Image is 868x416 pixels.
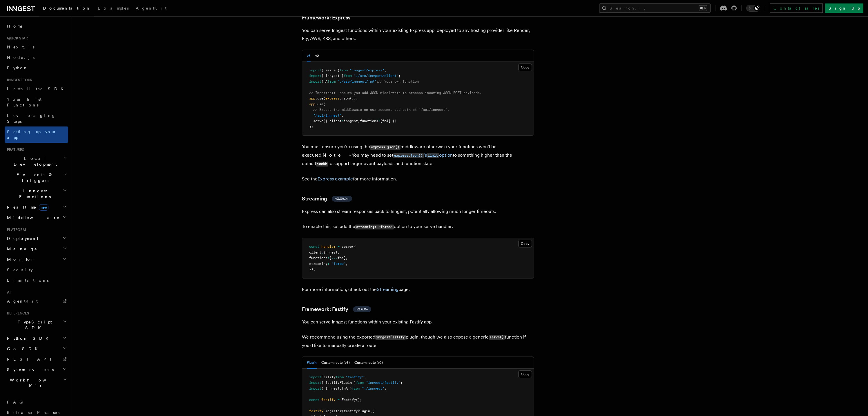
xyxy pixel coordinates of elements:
[5,319,63,331] span: TypeScript SDK
[5,377,63,389] span: Workflow Kit
[309,79,321,84] span: import
[356,307,368,312] span: v2.6.0+
[323,96,325,100] span: (
[302,223,534,231] p: To enable this, set add the option to your serve handler:
[325,96,340,100] span: express
[5,343,68,354] button: Go SDK
[370,145,401,150] code: express.json()
[346,262,348,266] span: ,
[307,50,311,62] button: v3
[518,370,532,378] button: Copy
[5,290,11,295] span: AI
[302,305,371,313] a: Framework: Fastifyv2.6.0+
[132,2,170,16] a: AgentKit
[302,333,534,350] p: We recommend using the exported plugin, though we also expose a generic function if you'd like to...
[380,119,396,123] span: [fnA] })
[5,254,68,265] button: Monitor
[321,386,340,390] span: { inngest
[5,63,68,73] a: Python
[309,96,315,100] span: app
[5,275,68,285] a: Limitations
[770,3,823,13] a: Contact sales
[5,335,52,341] span: Python SDK
[331,256,338,260] span: ...
[302,207,534,216] p: Express can also stream responses back to Inngest, potentially allowing much longer timeouts.
[309,91,482,95] span: // Important: ensure you add JSON middleware to process incoming JSON POST payloads.
[321,74,344,78] span: { inngest }
[346,375,364,379] span: "fastify"
[327,262,329,266] span: :
[401,381,403,385] span: ;
[309,256,327,260] span: functions
[321,381,356,385] span: { fastifyPlugin }
[309,102,315,106] span: app
[7,278,49,283] span: Limitations
[309,245,319,249] span: const
[313,119,323,123] span: serve
[356,398,362,402] span: ();
[350,96,358,100] span: ());
[350,68,384,72] span: "inngest/express"
[313,113,342,117] span: "/api/inngest"
[5,296,68,306] a: AgentKit
[354,357,383,369] button: Custom route (v2)
[5,333,68,343] button: Python SDK
[352,245,356,249] span: ({
[7,357,56,361] span: REST API
[5,246,37,252] span: Manage
[7,86,67,91] span: Install the SDK
[5,169,68,186] button: Events & Triggers
[302,143,534,168] p: You must ensure you're using the middleware otherwise your functions won't be executed. - You may...
[5,21,68,31] a: Home
[342,245,352,249] span: serve
[5,354,68,364] a: REST API
[309,262,327,266] span: streaming
[364,375,366,379] span: ;
[5,233,68,244] button: Deployment
[321,398,336,402] span: fastify
[5,147,24,152] span: Features
[315,102,323,106] span: .use
[302,26,534,43] p: You can serve Inngest functions within your existing Express app, deployed to any hosting provide...
[5,265,68,275] a: Security
[315,96,323,100] span: .use
[313,108,449,112] span: // Expose the middleware on our recommended path at `/api/inngest`.
[825,3,863,13] a: Sign Up
[321,79,327,84] span: fnA
[302,195,352,203] a: Streamingv3.39.2+
[327,256,329,260] span: :
[329,256,331,260] span: [
[5,397,68,407] a: FAQ
[489,335,505,340] code: serve()
[5,36,30,41] span: Quick start
[302,14,350,22] a: Framework: Express
[518,64,532,71] button: Copy
[5,364,68,375] button: System events
[323,409,342,413] span: .register
[309,381,321,385] span: import
[7,45,35,49] span: Next.js
[375,335,406,340] code: inngestFastify
[5,204,48,210] span: Realtime
[5,172,63,183] span: Events & Triggers
[358,119,360,123] span: ,
[309,398,319,402] span: const
[5,244,68,254] button: Manage
[342,113,344,117] span: ,
[372,409,374,413] span: {
[5,212,68,223] button: Middleware
[5,227,26,232] span: Platform
[323,102,325,106] span: (
[39,204,48,211] span: new
[360,119,378,123] span: functions
[352,386,360,390] span: from
[39,2,94,16] a: Documentation
[309,68,321,72] span: import
[5,186,68,202] button: Inngest Functions
[518,240,532,247] button: Copy
[5,94,68,110] a: Your first Functions
[338,79,376,84] span: "./src/inngest/fnA"
[43,6,91,10] span: Documentation
[340,96,350,100] span: .json
[376,79,378,84] span: ;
